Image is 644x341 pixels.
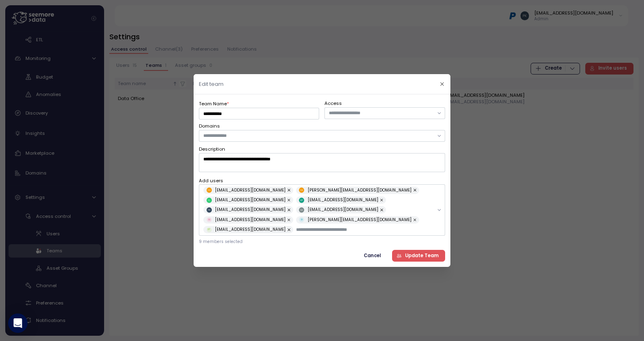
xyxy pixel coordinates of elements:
[299,188,305,193] img: 48afdbe2e260b3f1599ee2f418cb8277
[199,239,445,245] p: 9 members selected
[215,226,286,233] span: [EMAIL_ADDRESS][DOMAIN_NAME]
[207,188,212,193] img: 2f4d21e486d3c8d9ec202f9ef399e5f2
[199,123,445,130] label: Domains
[207,207,212,213] img: 7b9db31e9354dbe8abca2c75ee0663bd
[325,100,445,107] label: Access
[364,250,381,261] span: Cancel
[308,196,378,204] span: [EMAIL_ADDRESS][DOMAIN_NAME]
[207,198,212,203] img: 9819483d95bcefcbde6e3c56e1731568
[215,207,286,214] span: [EMAIL_ADDRESS][DOMAIN_NAME]
[215,196,286,204] span: [EMAIL_ADDRESS][DOMAIN_NAME]
[405,250,439,261] span: Update Team
[215,187,286,194] span: [EMAIL_ADDRESS][DOMAIN_NAME]
[199,146,225,153] label: Description
[308,207,378,214] span: [EMAIL_ADDRESS][DOMAIN_NAME]
[207,217,212,222] span: SE
[215,216,286,224] span: [EMAIL_ADDRESS][DOMAIN_NAME]
[207,227,212,232] span: DT
[392,250,445,262] button: Update Team
[8,313,28,333] div: Open Intercom Messenger
[357,250,387,262] button: Cancel
[299,217,305,222] span: DI
[299,207,305,213] img: d10b0d45a9e11124a6ce518f55499a10
[199,81,224,87] h2: Edit team
[308,216,412,224] span: [PERSON_NAME][EMAIL_ADDRESS][DOMAIN_NAME]
[299,198,305,203] img: 7ad3c78ce95743f3a0c87eed701eacc5
[199,100,229,108] label: Team Name
[199,177,445,185] label: Add users
[308,187,412,194] span: [PERSON_NAME][EMAIL_ADDRESS][DOMAIN_NAME]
